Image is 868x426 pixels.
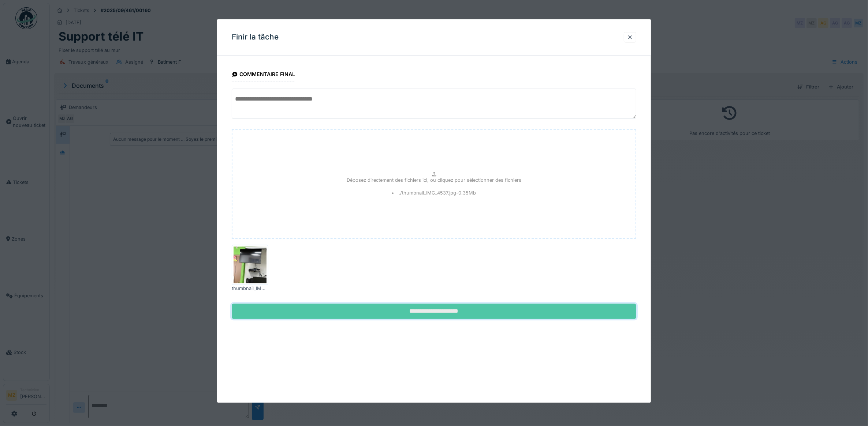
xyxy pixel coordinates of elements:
[232,69,295,81] div: Commentaire final
[234,247,267,283] img: b1pq404fgzw1y5flzq182yb7zgho
[232,285,268,292] div: thumbnail_IMG_4537.jpg
[392,189,476,196] li: ./thumbnail_IMG_4537.jpg - 0.35 Mb
[347,177,521,184] p: Déposez directement des fichiers ici, ou cliquez pour sélectionner des fichiers
[232,33,279,42] h3: Finir la tâche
